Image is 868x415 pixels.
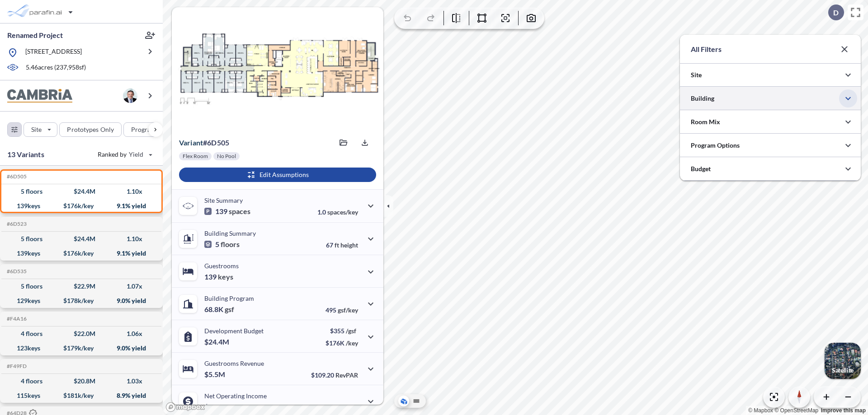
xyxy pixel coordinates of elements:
p: Renamed Project [7,30,63,40]
p: 13 Variants [7,149,44,160]
p: 139 [204,207,250,216]
p: 495 [325,306,358,314]
p: Guestrooms [204,262,239,270]
span: spaces/key [327,208,358,216]
button: Site [24,122,57,137]
p: No Pool [217,153,236,160]
p: Site [691,70,702,79]
button: Edit Assumptions [179,168,376,182]
p: D [833,9,839,17]
p: Site Summary [204,196,243,204]
p: $24.4M [204,337,231,346]
p: $176K [325,339,358,347]
h5: Click to copy the code [5,221,27,227]
p: # 6d505 [179,138,229,147]
span: height [340,241,358,249]
span: floors [221,240,240,249]
button: Prototypes Only [59,122,122,137]
p: Net Operating Income [204,392,267,400]
button: Program [123,122,172,137]
p: Guestrooms Revenue [204,359,264,367]
span: /gsf [346,327,356,335]
p: 5.46 acres ( 237,958 sf) [26,63,86,73]
span: gsf/key [338,306,358,314]
p: Site [31,125,42,134]
p: 139 [204,272,233,281]
span: RevPAR [335,371,358,379]
span: margin [338,404,358,411]
p: 67 [326,241,358,249]
p: 5 [204,240,240,249]
p: Prototypes Only [67,125,114,134]
p: 40.0% [320,404,358,411]
img: BrandImage [7,89,72,103]
p: $5.5M [204,370,226,379]
p: Program Options [691,141,740,150]
p: All Filters [691,44,722,55]
p: Building Program [204,294,254,302]
h5: Click to copy the code [5,316,27,322]
span: keys [218,272,233,281]
span: spaces [229,207,250,216]
img: user logo [123,89,137,103]
a: Mapbox homepage [165,402,205,412]
p: Program [131,125,156,134]
h5: Click to copy the code [5,363,27,369]
span: /key [346,339,358,347]
a: Improve this map [821,407,866,414]
p: 68.8K [204,305,234,314]
button: Ranked by Yield [90,147,158,162]
a: Mapbox [748,407,773,414]
button: Switcher ImageSatellite [825,343,861,379]
span: ft [335,241,339,249]
span: gsf [225,305,234,314]
p: Flex Room [183,153,208,160]
img: Switcher Image [825,343,861,379]
p: $355 [325,327,358,335]
p: Budget [691,164,711,173]
p: 1.0 [317,208,358,216]
h5: Click to copy the code [5,173,27,180]
p: Edit Assumptions [259,170,309,179]
p: Room Mix [691,117,720,126]
p: Building Summary [204,229,256,237]
span: Yield [129,150,144,159]
button: Site Plan [411,396,422,406]
span: Variant [179,138,203,147]
p: Development Budget [204,327,264,335]
button: Aerial View [398,396,409,406]
a: OpenStreetMap [774,407,818,414]
h5: Click to copy the code [5,268,27,275]
p: $109.20 [311,371,358,379]
p: [STREET_ADDRESS] [25,47,82,58]
p: Satellite [832,367,854,374]
p: $2.2M [204,402,226,411]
